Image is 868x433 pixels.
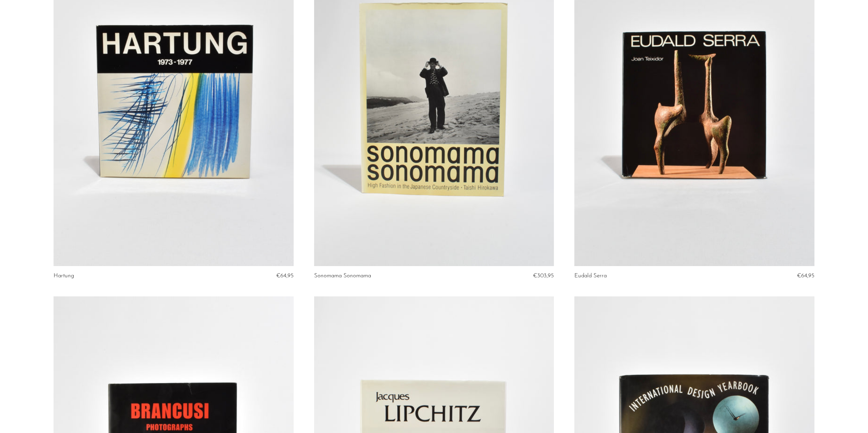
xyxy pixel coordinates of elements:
a: Sonomama Sonomama [314,273,371,279]
a: Hartung [54,273,74,279]
a: Eudald Serra [574,273,607,279]
span: €303,95 [533,273,554,279]
span: €64,95 [797,273,814,279]
span: €64,95 [276,273,294,279]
